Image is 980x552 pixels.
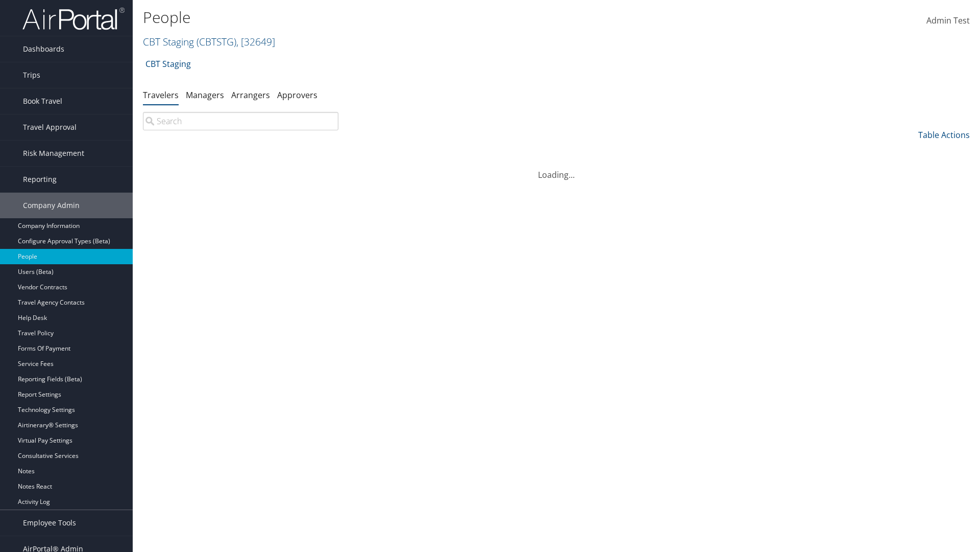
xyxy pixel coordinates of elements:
span: Dashboards [23,36,64,62]
span: Employee Tools [23,510,76,536]
span: Risk Management [23,141,84,166]
img: airportal-logo.png [22,7,125,31]
a: Arrangers [231,89,270,101]
a: CBT Staging [143,35,275,49]
span: Admin Test [926,15,970,26]
a: Admin Test [926,5,970,37]
span: Trips [23,62,40,88]
h1: People [143,7,694,28]
a: CBT Staging [145,54,191,74]
div: Loading... [143,156,970,181]
a: Managers [186,89,224,101]
input: Search [143,112,338,130]
span: Travel Approval [23,114,77,140]
span: Company Admin [23,193,80,218]
span: Book Travel [23,88,62,114]
a: Approvers [277,89,317,101]
a: Table Actions [918,129,970,141]
span: , [ 32649 ] [236,35,275,49]
a: Travelers [143,89,179,101]
span: ( CBTSTG ) [197,35,236,49]
span: Reporting [23,167,57,192]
